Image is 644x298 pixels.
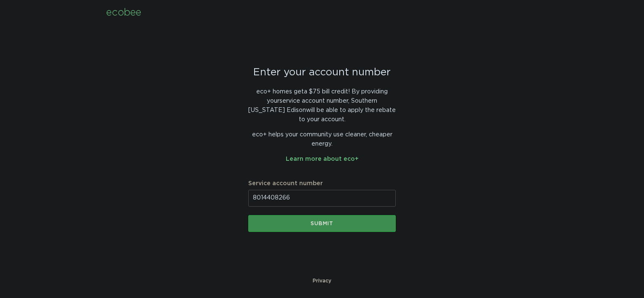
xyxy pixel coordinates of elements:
button: Submit [248,215,396,232]
label: Service account number [248,181,396,186]
a: Privacy Policy & Terms of Use [313,276,331,285]
div: Submit [252,221,392,226]
div: Enter your account number [248,68,396,77]
a: Learn more about eco+ [286,156,359,162]
p: eco+ helps your community use cleaner, cheaper energy. [248,130,396,149]
p: eco+ homes get a $75 bill credit ! By providing your service account number , Southern [US_STATE]... [248,87,396,124]
div: ecobee [106,8,141,17]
